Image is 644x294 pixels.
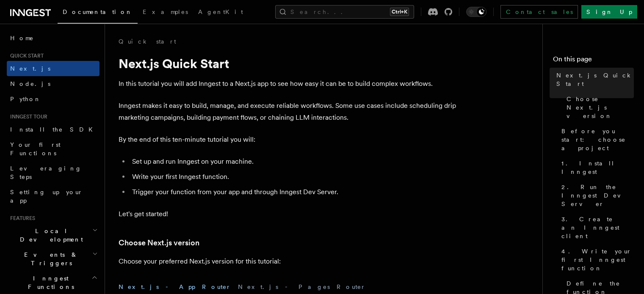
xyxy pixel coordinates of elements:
h4: On this page [553,54,634,68]
a: Next.js [7,61,100,76]
button: Local Development [7,223,100,247]
span: 4. Write your first Inngest function [561,247,634,272]
a: Before you start: choose a project [558,124,634,156]
p: Choose your preferred Next.js version for this tutorial: [119,256,457,267]
span: Home [10,34,34,42]
p: In this tutorial you will add Inngest to a Next.js app to see how easy it can be to build complex... [119,78,457,90]
span: Events & Triggers [7,250,92,267]
button: Toggle dark mode [466,7,486,17]
p: By the end of this ten-minute tutorial you will: [119,134,457,146]
a: Home [7,30,100,46]
a: Node.js [7,76,100,91]
span: Before you start: choose a project [561,127,634,152]
h1: Next.js Quick Start [119,56,457,71]
span: Setting up your app [10,189,83,204]
a: Setting up your app [7,184,100,208]
span: Features [7,215,35,222]
span: Quick start [7,52,44,59]
span: Leveraging Steps [10,165,82,180]
li: Write your first Inngest function. [130,171,457,183]
a: Install the SDK [7,122,100,137]
span: 3. Create an Inngest client [561,215,634,240]
a: Contact sales [500,5,578,19]
a: 3. Create an Inngest client [558,212,634,244]
a: Sign Up [581,5,637,19]
a: Your first Functions [7,137,100,161]
a: 4. Write your first Inngest function [558,244,634,276]
span: Local Development [7,227,92,244]
span: AgentKit [198,8,243,15]
span: 1. Install Inngest [561,159,634,176]
a: Python [7,91,100,107]
kbd: Ctrl+K [390,8,409,16]
li: Set up and run Inngest on your machine. [130,156,457,168]
span: Next.js [10,65,50,72]
span: 2. Run the Inngest Dev Server [561,183,634,208]
a: 1. Install Inngest [558,156,634,179]
button: Events & Triggers [7,247,100,271]
a: Choose Next.js version [563,91,634,124]
a: AgentKit [193,3,248,23]
p: Let's get started! [119,208,457,220]
span: Inngest tour [7,113,47,120]
a: Leveraging Steps [7,161,100,184]
a: Next.js Quick Start [553,68,634,91]
li: Trigger your function from your app and through Inngest Dev Server. [130,186,457,198]
a: Documentation [58,3,138,24]
span: Install the SDK [10,126,98,133]
span: Next.js Quick Start [556,71,634,88]
span: Examples [143,8,188,15]
button: Search...Ctrl+K [275,5,414,19]
a: 2. Run the Inngest Dev Server [558,179,634,212]
span: Choose Next.js version [567,95,634,120]
span: Documentation [63,8,133,15]
a: Examples [138,3,193,23]
span: Your first Functions [10,141,61,157]
p: Inngest makes it easy to build, manage, and execute reliable workflows. Some use cases include sc... [119,100,457,124]
span: Python [10,96,41,102]
a: Quick start [119,37,176,46]
a: Choose Next.js version [119,237,199,249]
span: Inngest Functions [7,274,91,291]
span: Node.js [10,80,50,87]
